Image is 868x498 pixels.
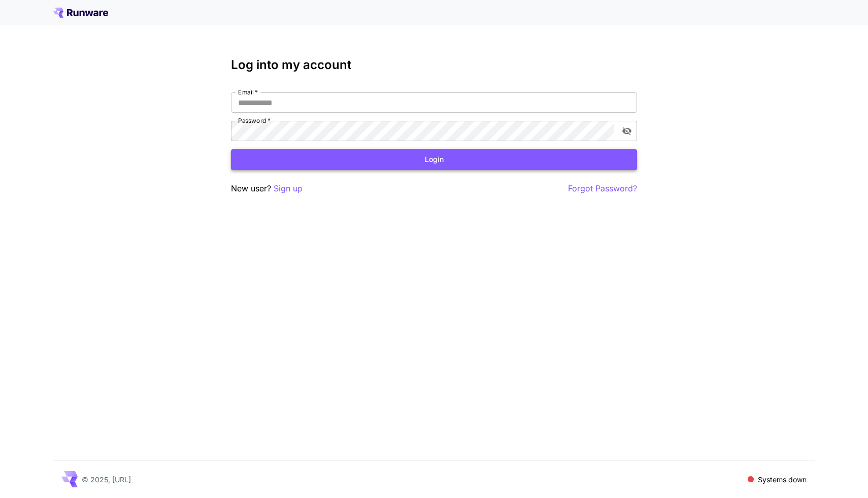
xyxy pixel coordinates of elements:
p: © 2025, [URL] [82,474,131,485]
label: Password [238,116,271,125]
p: Systems down [758,474,807,485]
button: Login [231,149,637,170]
p: New user? [231,182,303,195]
label: Email [238,88,258,96]
button: Sign up [274,182,303,195]
button: Forgot Password? [568,182,637,195]
h3: Log into my account [231,58,637,72]
button: toggle password visibility [618,122,636,140]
